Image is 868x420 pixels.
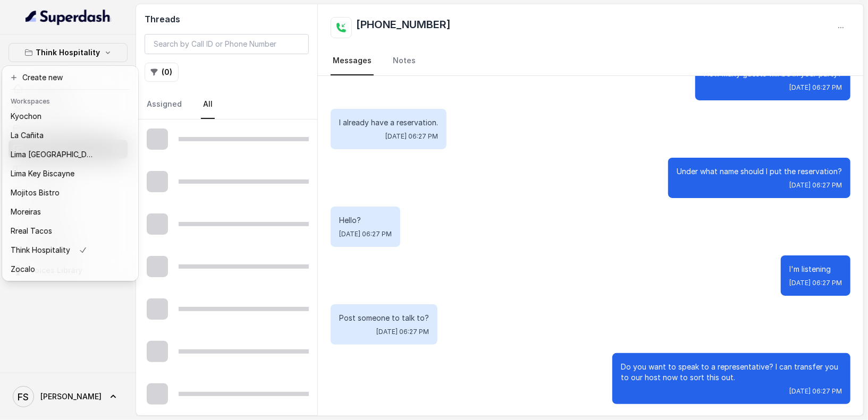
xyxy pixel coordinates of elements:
a: All [201,90,215,119]
p: La Cañita [11,129,44,142]
input: Search by Call ID or Phone Number [145,34,309,54]
p: I already have a reservation. [339,117,438,128]
span: [DATE] 06:27 PM [339,230,392,238]
a: Notes [391,47,418,75]
p: I'm listening [789,264,842,275]
nav: Tabs [145,90,309,119]
span: [DATE] 06:27 PM [789,279,842,287]
img: light.svg [26,8,111,25]
span: [DATE] 06:27 PM [789,83,842,92]
button: (0) [145,63,179,82]
button: Think Hospitality [9,43,128,62]
p: Rreal Tacos [11,225,52,237]
div: Think Hospitality [2,66,138,281]
h2: Threads [145,13,309,25]
a: Messages [331,47,374,75]
span: [DATE] 06:27 PM [385,132,438,141]
a: [PERSON_NAME] [9,382,128,412]
p: Mojitos Bistro [11,186,60,199]
p: Do you want to speak to a representative? I can transfer you to our host now to sort this out. [621,362,842,383]
p: Kyochon [11,110,41,123]
p: Think Hospitality [36,46,100,59]
p: Zocalo [11,263,35,276]
h2: [PHONE_NUMBER] [356,17,451,38]
nav: Tabs [331,47,850,75]
span: [DATE] 06:27 PM [789,181,842,190]
p: Moreiras [11,205,41,218]
a: Assigned [145,90,184,119]
header: Workspaces [4,92,136,109]
p: Hello? [339,215,392,226]
button: Create new [4,68,136,87]
p: Lima [GEOGRAPHIC_DATA] [11,148,96,161]
span: [DATE] 06:27 PM [376,328,429,336]
p: Under what name should I put the reservation? [677,166,842,177]
span: [DATE] 06:27 PM [789,387,842,396]
text: FS [18,391,29,402]
p: Post someone to talk to? [339,313,429,323]
p: Think Hospitality [11,244,70,256]
span: [PERSON_NAME] [40,391,102,402]
p: Lima Key Biscayne [11,167,74,180]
